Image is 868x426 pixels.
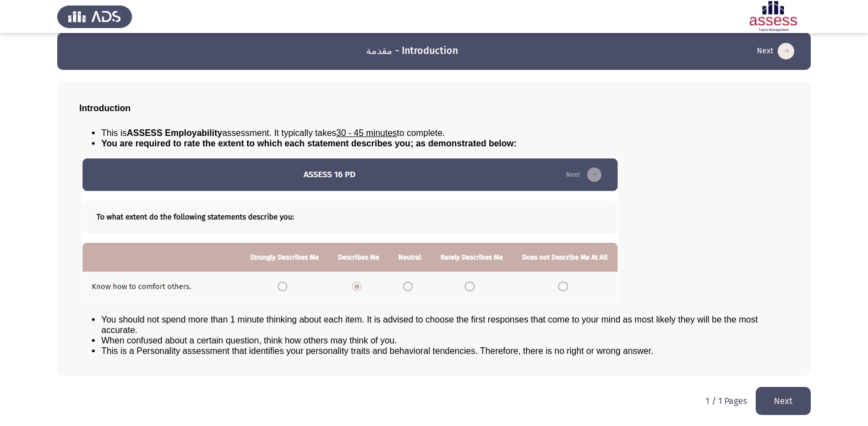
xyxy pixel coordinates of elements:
button: load next page [754,42,798,60]
button: load next page [756,387,811,415]
img: Assess Talent Management logo [57,1,132,32]
span: When confused about a certain question, think how others may think of you. [101,336,397,345]
span: You are required to rate the extent to which each statement describes you; as demonstrated below: [101,139,517,148]
span: This is a Personality assessment that identifies your personality traits and behavioral tendencie... [101,346,653,356]
h3: مقدمة - Introduction [366,44,458,58]
u: 30 - 45 minutes [336,128,397,138]
img: Assessment logo of ASSESS Employability - EBI [736,1,811,32]
b: ASSESS Employability [127,128,222,138]
p: 1 / 1 Pages [706,396,747,406]
span: You should not spend more than 1 minute thinking about each item. It is advised to choose the fir... [101,315,758,335]
span: This is assessment. It typically takes to complete. [101,128,445,138]
span: Introduction [79,103,130,113]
